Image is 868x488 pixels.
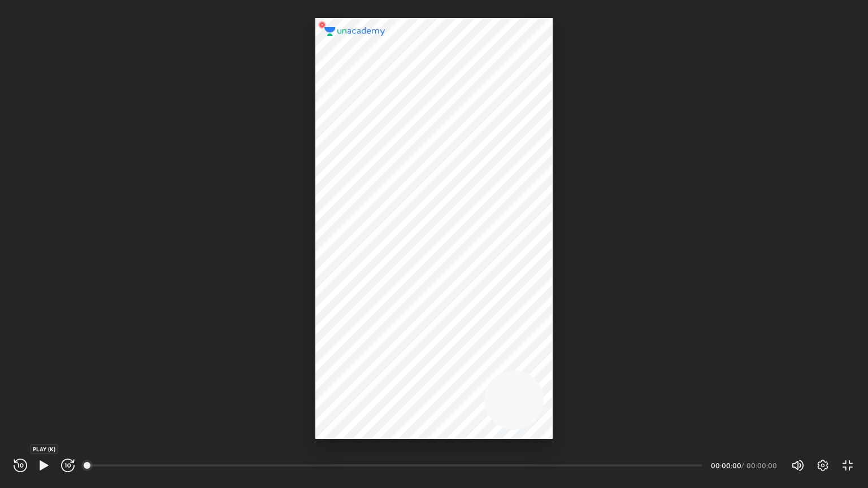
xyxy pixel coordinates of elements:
div: PLAY (K) [30,444,58,454]
div: 00:00:00 [711,462,739,469]
div: 00:00:00 [747,462,778,469]
div: / [741,462,744,469]
img: logo.2a7e12a2.svg [324,27,385,36]
img: wMgqJGBwKWe8AAAAABJRU5ErkJggg== [315,18,329,32]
